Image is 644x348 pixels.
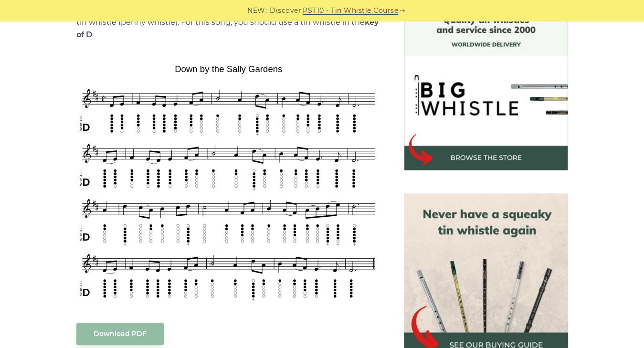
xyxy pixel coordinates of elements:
a: Download PDF [76,323,164,345]
img: BigWhistle Tin Whistle Store [404,6,568,170]
img: Down by the Sally Gardens Tin Whistle Tab & Sheet Music [76,61,381,303]
p: Sheet music notes and tab to play on a tin whistle (penny whistle). For this song, you should use... [76,4,381,41]
span: Discover [270,5,301,16]
span: NEW: [247,5,267,16]
a: PST10 - Tin Whistle Course [303,5,398,16]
